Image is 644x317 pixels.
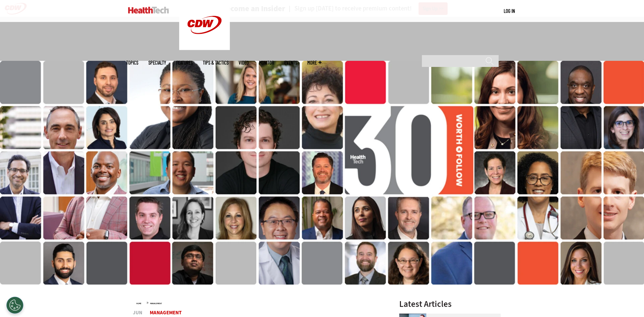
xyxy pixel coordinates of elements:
div: Cookies Settings [6,297,23,314]
a: MonITor [259,60,274,65]
div: User menu [504,7,515,15]
button: Open Preferences [6,297,23,314]
a: CDW [179,45,230,52]
h3: Latest Articles [399,300,501,308]
a: Video [239,60,249,65]
a: Tips & Tactics [203,60,229,65]
span: Specialty [148,60,166,65]
a: Management [150,302,162,305]
a: Features [176,60,193,65]
span: Jun [133,310,142,315]
span: Topics [126,60,138,65]
a: Home [136,302,141,305]
span: More [307,60,321,65]
img: Home [128,7,169,14]
a: Management [150,309,182,316]
a: Log in [504,8,515,14]
a: Events [284,60,297,65]
div: » [136,300,382,305]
